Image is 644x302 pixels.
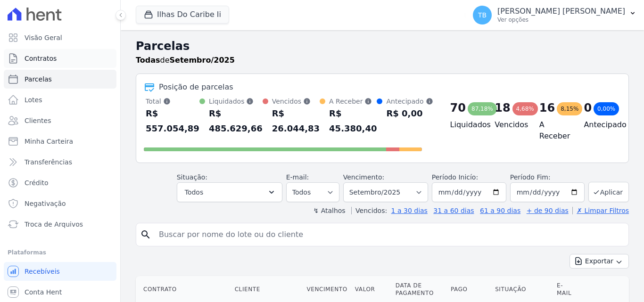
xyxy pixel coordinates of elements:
[468,102,497,115] div: 87,18%
[4,283,116,302] a: Conta Hent
[136,38,629,55] h2: Parcelas
[153,225,625,244] input: Buscar por nome do lote ou do cliente
[25,33,62,42] span: Visão Geral
[136,55,235,66] p: de
[570,254,629,269] button: Exportar
[480,207,520,214] a: 61 a 90 dias
[584,100,592,115] div: 0
[4,49,116,68] a: Contratos
[25,95,42,105] span: Lotes
[272,106,320,136] div: R$ 26.044,83
[450,119,480,131] h4: Liquidados
[539,100,555,115] div: 16
[140,229,151,240] i: search
[4,215,116,234] a: Troca de Arquivos
[4,70,116,89] a: Parcelas
[432,173,478,181] label: Período Inicío:
[25,54,57,63] span: Contratos
[177,173,207,181] label: Situação:
[572,207,629,214] a: ✗ Limpar Filtros
[584,119,613,131] h4: Antecipado
[478,12,487,18] span: TB
[272,97,320,106] div: Vencidos
[209,106,263,136] div: R$ 485.629,66
[4,28,116,47] a: Visão Geral
[146,97,199,106] div: Total
[343,173,384,181] label: Vencimento:
[391,207,428,214] a: 1 a 30 dias
[497,16,625,24] p: Ver opções
[4,132,116,151] a: Minha Carteira
[351,207,387,214] label: Vencidos:
[25,267,60,276] span: Recebíveis
[329,106,377,136] div: R$ 45.380,40
[594,102,619,115] div: 0,00%
[386,97,433,106] div: Antecipado
[313,207,345,214] label: ↯ Atalhos
[185,187,203,198] span: Todos
[159,82,233,93] div: Posição de parcelas
[557,102,582,115] div: 8,15%
[170,56,235,65] strong: Setembro/2025
[286,173,309,181] label: E-mail:
[4,194,116,213] a: Negativação
[25,116,51,125] span: Clientes
[177,182,282,202] button: Todos
[146,106,199,136] div: R$ 557.054,89
[510,172,585,182] label: Período Fim:
[25,199,66,208] span: Negativação
[25,74,52,84] span: Parcelas
[386,106,433,121] div: R$ 0,00
[4,111,116,130] a: Clientes
[465,2,644,28] button: TB [PERSON_NAME] [PERSON_NAME] Ver opções
[450,100,466,115] div: 70
[25,137,73,146] span: Minha Carteira
[527,207,569,214] a: + de 90 dias
[136,56,160,65] strong: Todas
[497,7,625,16] p: [PERSON_NAME] [PERSON_NAME]
[495,100,510,115] div: 18
[4,153,116,171] a: Transferências
[8,247,113,258] div: Plataformas
[329,97,377,106] div: A Receber
[4,173,116,192] a: Crédito
[433,207,474,214] a: 31 a 60 dias
[539,119,569,142] h4: A Receber
[209,97,263,106] div: Liquidados
[136,6,229,24] button: Ilhas Do Caribe Ii
[512,102,538,115] div: 4,68%
[25,178,49,188] span: Crédito
[4,90,116,109] a: Lotes
[495,119,524,131] h4: Vencidos
[4,262,116,281] a: Recebíveis
[25,287,62,297] span: Conta Hent
[25,220,83,229] span: Troca de Arquivos
[25,157,72,167] span: Transferências
[588,182,629,202] button: Aplicar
